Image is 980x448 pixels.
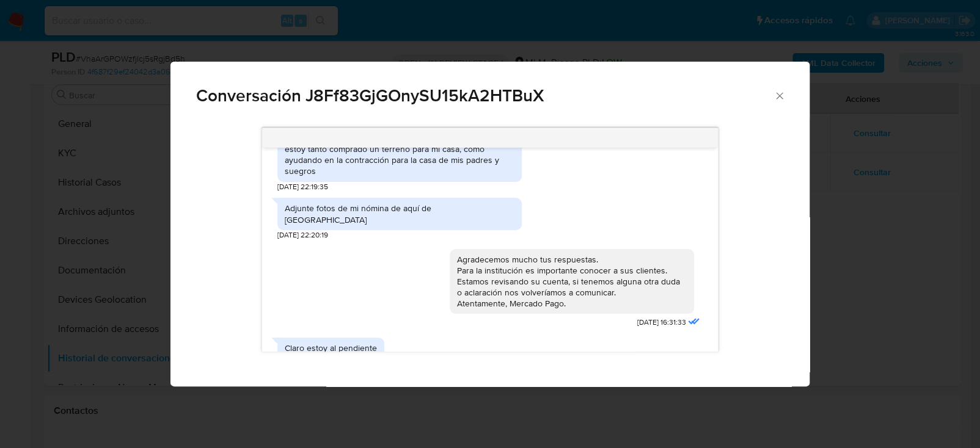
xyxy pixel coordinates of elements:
[285,132,514,177] div: Le mando a esas personas porque son familiares míos y estoy tanto comprado un terreno para mi cas...
[457,254,687,309] div: Agradecemos mucho tus respuestas. Para la institución es importante conocer a sus clientes. Estam...
[277,182,328,192] span: [DATE] 22:19:35
[285,203,514,225] div: Adjunte fotos de mi nómina de aquí de [GEOGRAPHIC_DATA]
[170,62,810,387] div: Comunicación
[196,87,773,104] span: Conversación J8Ff83GjGOnySU15kA2HTBuX
[637,317,686,328] span: [DATE] 16:31:33
[285,342,377,353] div: Claro estoy al pendiente
[773,90,784,101] button: Cerrar
[277,230,328,240] span: [DATE] 22:20:19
